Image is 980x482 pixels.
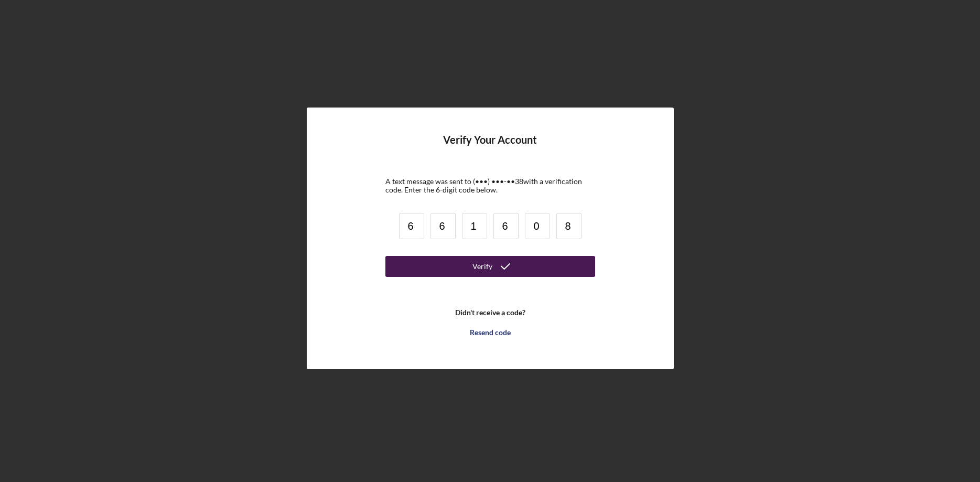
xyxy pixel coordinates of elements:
h4: Verify Your Account [443,134,537,162]
div: Resend code [470,322,511,343]
b: Didn't receive a code? [455,308,525,317]
div: A text message was sent to (•••) •••-•• 38 with a verification code. Enter the 6-digit code below. [385,177,595,194]
button: Resend code [385,322,595,343]
button: Verify [385,256,595,277]
div: Verify [472,256,492,277]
